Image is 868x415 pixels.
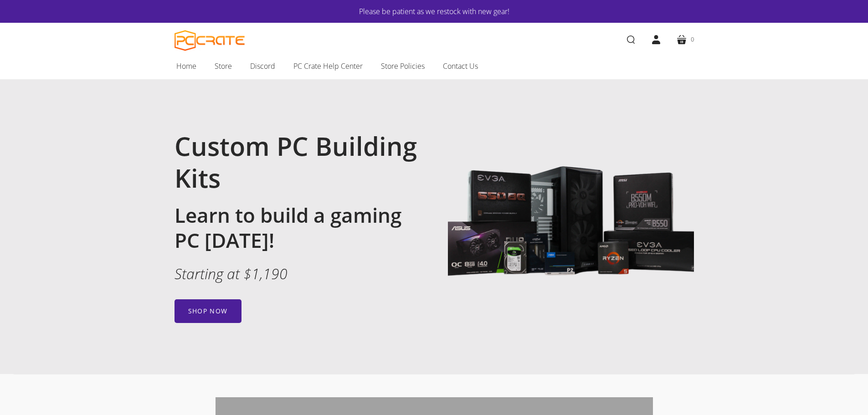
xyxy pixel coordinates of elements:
[175,203,421,253] h2: Learn to build a gaming PC [DATE]!
[175,264,288,283] em: Starting at $1,190
[241,56,284,76] a: Discord
[205,56,241,76] a: Store
[176,60,196,72] span: Home
[161,56,708,79] nav: Main navigation
[175,30,245,51] a: PC CRATE
[293,60,363,72] span: PC Crate Help Center
[202,5,667,17] a: Please be patient as we restock with new gear!
[381,60,425,72] span: Store Policies
[372,56,434,76] a: Store Policies
[669,27,701,52] a: 0
[175,130,421,194] h1: Custom PC Building Kits
[691,35,694,44] span: 0
[167,56,205,76] a: Home
[443,60,478,72] span: Contact Us
[215,60,232,72] span: Store
[284,56,372,76] a: PC Crate Help Center
[175,299,241,323] a: Shop now
[448,102,694,348] img: Image with gaming PC components including Lian Li 205 Lancool case, MSI B550M motherboard, EVGA 6...
[250,60,275,72] span: Discord
[434,56,487,76] a: Contact Us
